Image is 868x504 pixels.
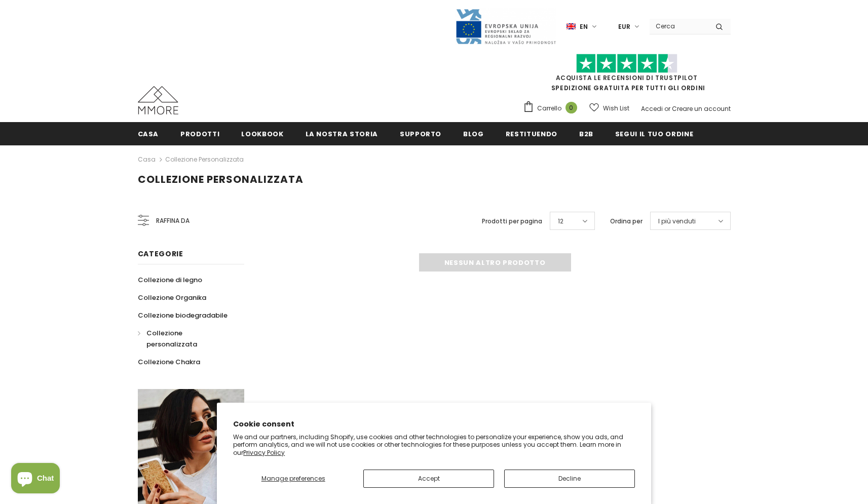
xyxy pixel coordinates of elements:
[138,86,178,114] img: Casi MMORE
[138,311,228,320] span: Collezione biodegradabile
[664,104,670,113] span: or
[482,216,542,226] label: Prodotti per pagina
[650,19,708,33] input: Search Site
[567,22,576,31] img: i-lang-1.png
[306,129,378,139] span: La nostra storia
[138,122,159,145] a: Casa
[556,73,698,82] a: Acquista le recensioni di TrustPilot
[537,103,561,113] span: Carrello
[138,353,200,371] a: Collezione Chakra
[243,448,285,457] a: Privacy Policy
[506,122,557,145] a: Restituendo
[156,215,190,226] span: Raffina da
[233,433,635,457] p: We and our partners, including Shopify, use cookies and other technologies to personalize your ex...
[233,470,353,488] button: Manage preferences
[672,104,731,113] a: Creare un account
[138,249,183,259] span: Categorie
[579,129,593,139] span: B2B
[233,419,635,430] h2: Cookie consent
[455,22,556,30] a: Javni Razpis
[523,101,582,116] a: Carrello 0
[138,293,206,302] span: Collezione Organika
[363,470,494,488] button: Accept
[603,103,629,113] span: Wish List
[138,172,304,186] span: Collezione personalizzata
[138,271,202,289] a: Collezione di legno
[565,102,577,113] span: 0
[610,216,643,226] label: Ordina per
[165,155,244,164] a: Collezione personalizzata
[658,216,696,226] span: I più venduti
[618,22,630,32] span: EUR
[138,357,200,367] span: Collezione Chakra
[400,129,441,139] span: supporto
[504,470,635,488] button: Decline
[241,122,283,145] a: Lookbook
[261,474,325,483] span: Manage preferences
[306,122,378,145] a: La nostra storia
[180,129,219,139] span: Prodotti
[138,153,156,166] a: Casa
[576,54,677,73] img: Fidati di Pilot Stars
[138,306,228,324] a: Collezione biodegradabile
[241,129,283,139] span: Lookbook
[463,122,484,145] a: Blog
[138,324,233,353] a: Collezione personalizzata
[180,122,219,145] a: Prodotti
[506,129,557,139] span: Restituendo
[138,275,202,285] span: Collezione di legno
[138,129,159,139] span: Casa
[615,122,693,145] a: Segui il tuo ordine
[8,463,63,496] inbox-online-store-chat: Shopify online store chat
[138,289,206,306] a: Collezione Organika
[579,122,593,145] a: B2B
[641,104,663,113] a: Accedi
[400,122,441,145] a: supporto
[589,99,629,117] a: Wish List
[146,328,197,349] span: Collezione personalizzata
[580,22,588,32] span: en
[455,8,556,45] img: Javni Razpis
[523,58,731,92] span: SPEDIZIONE GRATUITA PER TUTTI GLI ORDINI
[558,216,563,226] span: 12
[615,129,693,139] span: Segui il tuo ordine
[463,129,484,139] span: Blog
